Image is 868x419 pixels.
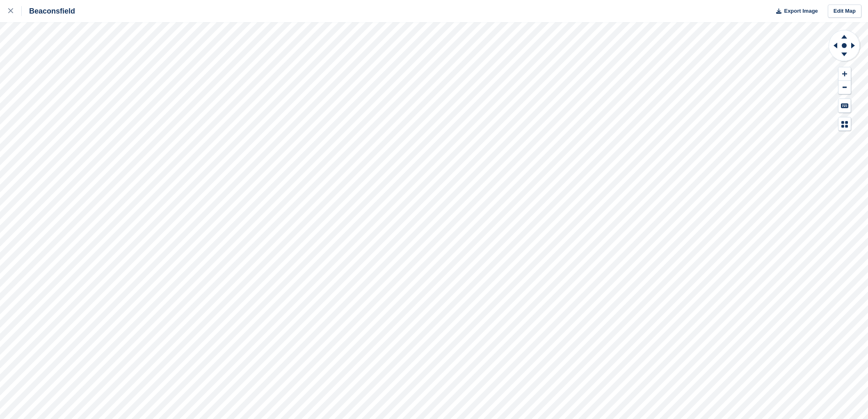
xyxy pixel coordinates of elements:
button: Zoom In [838,67,851,81]
button: Export Image [771,5,818,18]
span: Export Image [784,7,818,15]
button: Keyboard Shortcuts [838,99,851,112]
button: Map Legend [838,117,851,131]
div: Beaconsfield [22,6,75,16]
button: Zoom Out [838,81,851,94]
a: Edit Map [828,5,861,18]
